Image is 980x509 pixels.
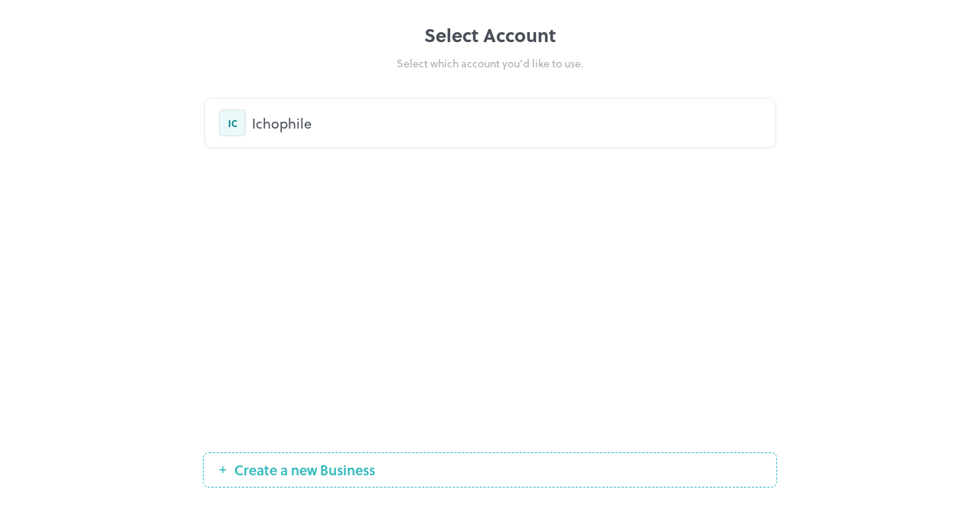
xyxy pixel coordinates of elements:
[252,113,761,133] div: Ichophile
[203,21,777,49] div: Select Account
[227,462,383,478] span: Create a new Business
[203,452,777,488] button: Create a new Business
[219,109,246,136] div: IC
[203,55,777,71] div: Select which account you’d like to use.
